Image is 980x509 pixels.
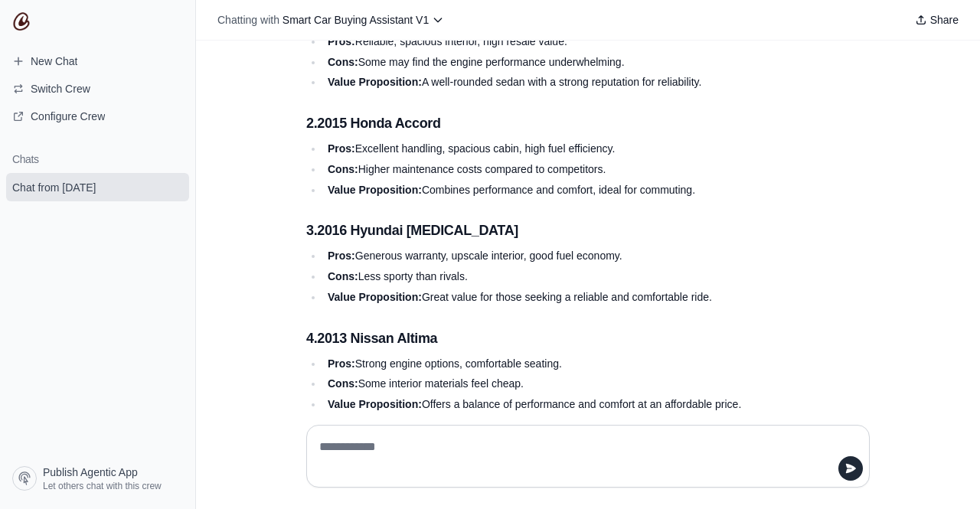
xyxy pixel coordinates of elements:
[323,268,796,285] li: Less sporty than rivals.
[12,180,96,195] span: Chat from [DATE]
[306,113,796,134] h3: 2.
[328,377,358,390] strong: Cons:
[323,355,796,373] li: Strong engine options, comfortable seating.
[6,173,189,201] a: Chat from [DATE]
[6,77,189,101] button: Switch Crew
[903,436,980,509] iframe: Chat Widget
[6,104,189,129] a: Configure Crew
[328,270,358,282] strong: Cons:
[328,76,422,88] strong: Value Proposition:
[323,289,796,306] li: Great value for those seeking a reliable and comfortable ride.
[328,398,422,410] strong: Value Proposition:
[317,116,440,131] strong: 2015 Honda Accord
[323,181,796,199] li: Combines performance and comfort, ideal for commuting.
[211,9,450,31] button: Chatting with Smart Car Buying Assistant V1
[323,396,796,413] li: Offers a balance of performance and comfort at an affordable price.
[323,375,796,393] li: Some interior materials feel cheap.
[909,9,965,31] button: Share
[31,54,77,69] span: New Chat
[323,140,796,158] li: Excellent handling, spacious cabin, high fuel efficiency.
[317,331,437,346] strong: 2013 Nissan Altima
[328,56,358,68] strong: Cons:
[6,460,189,497] a: Publish Agentic App Let others chat with this crew
[6,49,189,73] a: New Chat
[31,109,105,124] span: Configure Crew
[328,35,355,47] strong: Pros:
[317,223,518,238] strong: 2016 Hyundai [MEDICAL_DATA]
[306,328,796,349] h3: 4.
[283,14,429,26] span: Smart Car Buying Assistant V1
[328,357,355,370] strong: Pros:
[43,480,162,492] span: Let others chat with this crew
[323,54,796,71] li: Some may find the engine performance underwhelming.
[31,81,90,96] span: Switch Crew
[323,73,796,91] li: A well-rounded sedan with a strong reputation for reliability.
[323,247,796,265] li: Generous warranty, upscale interior, good fuel economy.
[328,142,355,155] strong: Pros:
[328,291,422,303] strong: Value Proposition:
[217,12,279,28] span: Chatting with
[328,250,355,262] strong: Pros:
[328,184,422,196] strong: Value Proposition:
[323,161,796,178] li: Higher maintenance costs compared to competitors.
[12,12,31,31] img: CrewAI Logo
[306,220,796,241] h3: 3.
[43,465,138,480] span: Publish Agentic App
[328,163,358,175] strong: Cons:
[930,12,959,28] span: Share
[323,33,796,51] li: Reliable, spacious interior, high resale value.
